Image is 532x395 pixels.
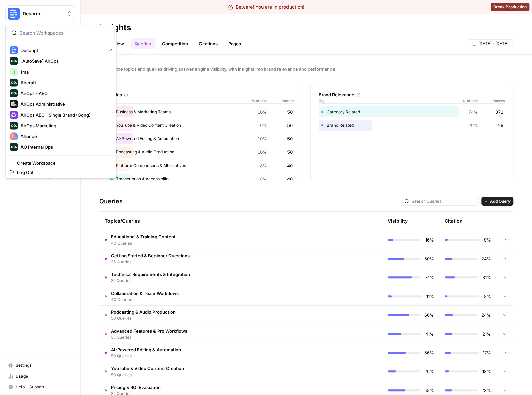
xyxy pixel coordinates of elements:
[17,160,109,166] span: Create Workspace
[247,98,267,103] span: % of total
[99,65,513,72] span: Explore the topics and queries driving answer engine visibility, with insights into brand relevan...
[319,120,505,131] div: Brand Related
[10,89,18,97] img: AirOps - AEO Logo
[5,5,75,22] button: Workspace: Descript
[20,47,103,54] span: Descript
[481,197,513,206] button: Add Query
[108,91,294,98] div: Topics
[426,293,434,300] span: 11%
[468,108,478,115] span: 74%
[495,108,503,115] span: 371
[19,30,110,36] input: Search Workspaces
[287,176,293,182] span: 40
[16,373,72,379] span: Usage
[287,149,293,156] span: 50
[287,135,293,142] span: 50
[482,274,491,281] span: 31%
[482,331,491,337] span: 21%
[478,41,508,47] span: [DATE] - [DATE]
[478,98,505,103] span: Queries
[483,236,491,243] span: 9%
[131,38,155,49] a: Queries
[111,259,190,265] span: 35 Queries
[287,122,293,129] span: 50
[10,100,18,108] img: AirOps Administrative Logo
[257,149,267,156] span: 10%
[20,69,109,75] span: 1ma
[108,133,294,144] div: AI-Powered Editing & Automation
[424,349,434,356] span: 56%
[483,349,491,356] span: 17%
[468,122,478,129] span: 26%
[495,122,503,129] span: 129
[10,111,18,119] img: AirOps AEO - Single Brand (Gong) Logo
[10,46,18,54] img: Descript Logo
[111,353,181,359] span: 50 Queries
[319,106,505,117] div: Category Related
[20,90,109,97] span: AirOps - AEO
[20,79,109,86] span: Aircraft
[108,147,294,158] div: Podcasting & Audio Production
[493,4,527,10] span: Break Production
[257,108,267,115] span: 10%
[425,236,434,243] span: 16%
[445,212,463,230] div: Citation
[260,176,267,182] span: 8%
[224,38,245,49] a: Pages
[10,132,18,140] img: Alliance Logo
[17,169,109,176] span: Log Out
[99,22,131,33] div: Insights
[158,38,192,49] a: Competition
[108,98,247,103] span: Topic
[20,144,109,150] span: AO Internal Ops
[111,384,161,391] span: Pricing & ROI Evaluation
[111,252,190,259] span: Getting Started & Beginner Questions
[13,69,15,75] span: 1
[111,346,181,353] span: AI-Powered Editing & Automation
[20,58,109,64] span: [AutoSave] AirOps
[10,79,18,87] img: Aircraft Logo
[424,255,434,262] span: 50%
[99,196,123,206] h3: Queries
[481,312,491,318] span: 24%
[7,158,115,168] a: Create Workspace
[287,162,293,169] span: 40
[111,315,176,321] span: 50 Queries
[481,387,491,394] span: 23%
[260,162,267,169] span: 8%
[481,255,491,262] span: 24%
[195,38,222,49] a: Citations
[20,133,109,140] span: Alliance
[111,309,176,315] span: Podcasting & Audio Production
[257,122,267,129] span: 10%
[108,120,294,131] div: YouTube & Video Content Creation
[105,212,320,230] div: Topics/Queries
[111,278,190,284] span: 35 Queries
[424,387,434,394] span: 55%
[111,240,176,246] span: 40 Queries
[5,25,116,179] div: Workspace: Descript
[111,365,184,372] span: YouTube & Video Content Creation
[5,360,75,371] a: Settings
[388,218,408,224] div: Visibility
[412,198,476,205] input: Search Queries
[16,362,72,368] span: Settings
[111,271,190,278] span: Technical Requirements & Integration
[424,312,434,318] span: 66%
[108,174,294,184] div: Transcription & Accessibility
[111,233,176,240] span: Educational & Training Content
[7,168,115,177] a: Log Out
[111,372,184,378] span: 50 Queries
[483,293,491,300] span: 8%
[319,91,505,98] div: Brand Relevance
[20,101,109,107] span: AirOps Administrative
[468,39,513,48] button: [DATE] - [DATE]
[267,98,294,103] span: Queries
[8,8,20,20] img: Descript Logo
[491,3,529,11] button: Break Production
[228,4,304,10] div: Beware! You are in production!
[10,143,18,151] img: AO Internal Ops Logo
[10,57,18,65] img: [AutoSave] AirOps Logo
[5,371,75,382] a: Usage
[108,106,294,117] div: Business & Marketing Teams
